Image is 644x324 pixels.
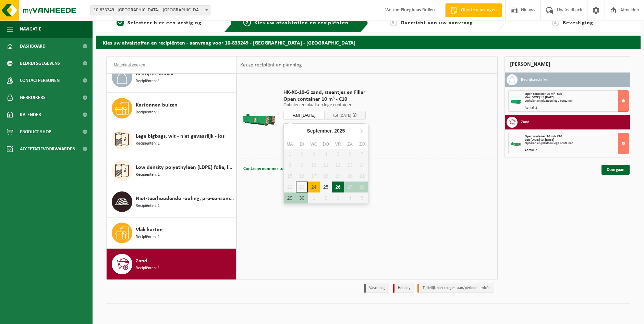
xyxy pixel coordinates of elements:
[127,20,202,26] span: Selecteer hier een vestiging
[505,56,630,73] div: [PERSON_NAME]
[136,195,234,203] span: Niet-teerhoudende roofing, pre-consumer
[283,111,325,120] input: Selecteer datum
[136,265,160,272] span: Recipiënten: 1
[525,138,554,142] strong: Van [DATE] tot [DATE]
[525,142,628,145] div: Ophalen en plaatsen lege container
[237,57,305,74] div: Keuze recipiënt en planning
[107,155,236,186] button: Low density polyethyleen (LDPE) folie, los, naturel Recipiënten: 1
[107,93,236,124] button: Kartonnen buizen Recipiënten: 1
[459,7,498,14] span: Offerte aanvragen
[243,164,321,174] button: Containernummer toevoegen(optioneel)
[20,55,60,72] span: Bedrijfsgegevens
[136,140,160,147] span: Recipiënten: 1
[20,123,51,140] span: Product Shop
[325,123,366,132] span: Aantal
[283,103,366,108] p: Ophalen en plaatsen lege container
[320,141,332,148] div: do
[332,182,344,192] div: 26
[417,284,494,293] li: Tijdelijk niet toegestaan/période limitée
[332,141,344,148] div: vr
[308,182,320,192] div: 24
[445,3,502,17] a: Offerte aanvragen
[334,128,345,133] i: 2025
[136,163,234,172] span: Low density polyethyleen (LDPE) folie, los, naturel
[401,8,435,13] strong: Ploegbaas Rollen
[136,226,163,234] span: Vlak karton
[525,96,554,99] strong: Van [DATE] tot [DATE]
[296,141,308,148] div: di
[136,257,147,265] span: Zand
[20,38,46,55] span: Dashboard
[107,124,236,155] button: Lege bigbags, wit - niet gevaarlijk - los Recipiënten: 1
[390,19,397,26] span: 3
[393,284,414,293] li: Holiday
[136,203,160,209] span: Recipiënten: 1
[20,140,75,158] span: Acceptatievoorwaarden
[332,192,344,203] div: 3
[136,70,173,78] span: Bedrijfsrestafval
[243,19,251,26] span: 2
[284,192,296,203] div: 29
[308,192,320,203] div: 1
[521,74,549,85] h3: Bedrijfsrestafval
[20,106,41,123] span: Kalender
[304,125,348,136] div: September,
[284,141,296,148] div: ma
[525,92,562,96] span: Open container 20 m³ - C20
[136,101,178,109] span: Kartonnen buizen
[107,186,236,217] button: Niet-teerhoudende roofing, pre-consumer Recipiënten: 1
[320,182,332,192] div: 25
[308,141,320,148] div: wo
[136,109,160,116] span: Recipiënten: 1
[20,89,46,106] span: Gebruikers
[20,21,41,38] span: Navigatie
[333,113,351,118] span: tot [DATE]
[283,96,366,103] span: Open container 10 m³ - C10
[563,20,593,26] span: Bevestiging
[254,20,349,26] span: Kies uw afvalstoffen en recipiënten
[136,172,160,178] span: Recipiënten: 1
[243,166,320,171] span: Containernummer toevoegen(optioneel)
[110,60,233,70] input: Materiaal zoeken
[552,19,559,26] span: 4
[117,19,124,26] span: 1
[136,234,160,240] span: Recipiënten: 1
[525,106,628,110] div: Aantal: 2
[136,132,224,140] span: Lege bigbags, wit - niet gevaarlijk - los
[90,5,210,15] span: 10-833249 - IKO NV MILIEUSTRAAT FABRIEK - ANTWERPEN
[107,217,236,249] button: Vlak karton Recipiënten: 1
[107,62,236,93] button: Bedrijfsrestafval Recipiënten: 1
[521,117,529,128] h3: Zand
[364,284,389,293] li: Vaste dag
[344,141,356,148] div: za
[525,99,628,103] div: Ophalen en plaatsen lege container
[602,165,630,175] a: Doorgaan
[99,19,218,27] a: 1Selecteer hier een vestiging
[136,78,160,85] span: Recipiënten: 1
[20,72,60,89] span: Contactpersonen
[525,149,628,152] div: Aantal: 2
[401,20,473,26] span: Overzicht van uw aanvraag
[356,141,368,148] div: zo
[296,192,308,203] div: 30
[96,36,641,49] h2: Kies uw afvalstoffen en recipiënten - aanvraag voor 10-833249 - [GEOGRAPHIC_DATA] - [GEOGRAPHIC_D...
[320,192,332,203] div: 2
[91,5,210,15] span: 10-833249 - IKO NV MILIEUSTRAAT FABRIEK - ANTWERPEN
[525,135,562,138] span: Open container 10 m³ - C10
[107,249,236,279] button: Zand Recipiënten: 1
[283,89,366,96] span: HK-XC-10-G zand, steentjes en Filler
